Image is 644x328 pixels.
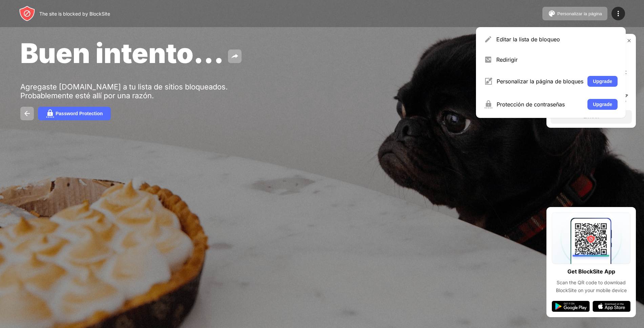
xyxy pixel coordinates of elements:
[626,38,632,43] img: rate-us-close.svg
[567,267,615,276] div: Get BlockSite App
[231,52,239,60] img: share.svg
[496,56,618,63] div: Redirigir
[484,56,492,64] img: menu-redirect.svg
[20,82,230,100] div: Agregaste [DOMAIN_NAME] a tu lista de sitios bloqueados. Probablemente esté allí por una razón.
[593,301,630,312] img: app-store.svg
[38,107,111,120] button: Password Protection
[496,36,618,43] div: Editar la lista de bloqueo
[542,7,607,20] button: Personalizar la página
[46,109,54,118] img: password.svg
[23,109,31,118] img: back.svg
[19,5,35,22] img: header-logo.svg
[484,35,492,43] img: menu-pencil.svg
[587,76,618,87] button: Upgrade
[557,11,602,16] div: Personalizar la página
[552,212,630,264] img: qrcode.svg
[39,11,110,17] div: The site is blocked by BlockSite
[587,99,618,110] button: Upgrade
[552,279,630,294] div: Scan the QR code to download BlockSite on your mobile device
[548,9,556,18] img: pallet.svg
[484,77,493,85] img: menu-customize.svg
[20,37,224,69] span: Buen intento...
[552,301,590,312] img: google-play.svg
[614,9,622,18] img: menu-icon.svg
[56,111,103,116] div: Password Protection
[484,100,493,108] img: menu-password.svg
[497,101,583,108] div: Protección de contraseñas
[497,78,583,85] div: Personalizar la página de bloques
